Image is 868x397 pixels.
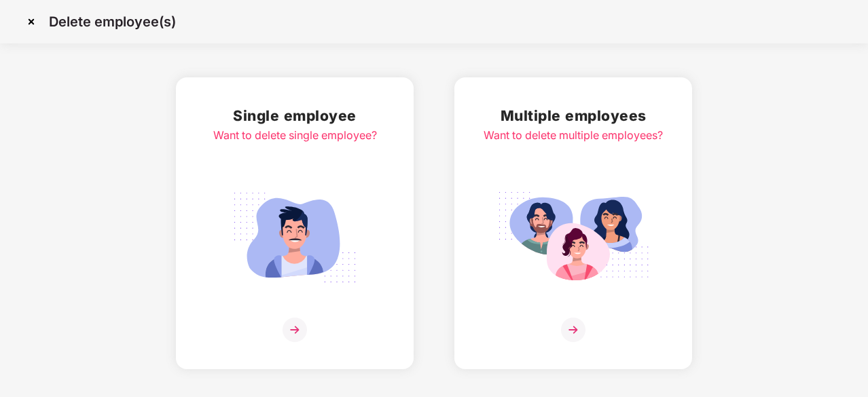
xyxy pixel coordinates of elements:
[497,185,649,290] img: svg+xml;base64,PHN2ZyB4bWxucz0iaHR0cDovL3d3dy53My5vcmcvMjAwMC9zdmciIGlkPSJNdWx0aXBsZV9lbXBsb3llZS...
[561,318,585,342] img: svg+xml;base64,PHN2ZyB4bWxucz0iaHR0cDovL3d3dy53My5vcmcvMjAwMC9zdmciIHdpZHRoPSIzNiIgaGVpZ2h0PSIzNi...
[484,127,663,144] div: Want to delete multiple employees?
[213,105,377,127] h2: Single employee
[213,127,377,144] div: Want to delete single employee?
[283,318,307,342] img: svg+xml;base64,PHN2ZyB4bWxucz0iaHR0cDovL3d3dy53My5vcmcvMjAwMC9zdmciIHdpZHRoPSIzNiIgaGVpZ2h0PSIzNi...
[20,11,42,33] img: svg+xml;base64,PHN2ZyBpZD0iQ3Jvc3MtMzJ4MzIiIHhtbG5zPSJodHRwOi8vd3d3LnczLm9yZy8yMDAwL3N2ZyIgd2lkdG...
[219,185,371,290] img: svg+xml;base64,PHN2ZyB4bWxucz0iaHR0cDovL3d3dy53My5vcmcvMjAwMC9zdmciIGlkPSJTaW5nbGVfZW1wbG95ZWUiIH...
[484,105,663,127] h2: Multiple employees
[49,14,176,30] p: Delete employee(s)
